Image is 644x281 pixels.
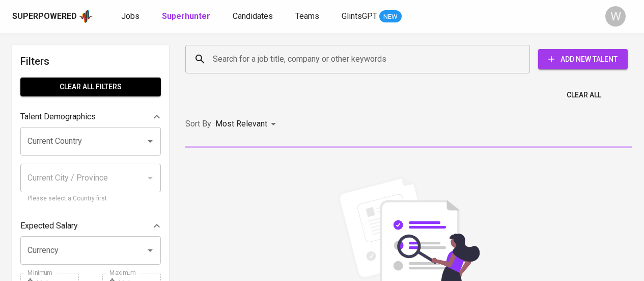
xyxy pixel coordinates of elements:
[20,111,96,123] p: Talent Demographics
[121,10,142,23] a: Jobs
[233,10,275,23] a: Candidates
[20,216,161,236] div: Expected Salary
[143,134,157,148] button: Open
[342,10,402,23] a: GlintsGPT NEW
[20,53,161,69] h6: Filters
[538,49,628,69] button: Add New Talent
[143,243,157,258] button: Open
[215,118,267,130] p: Most Relevant
[20,107,161,127] div: Talent Demographics
[20,78,161,96] button: Clear All filters
[162,11,210,21] b: Superhunter
[563,86,605,105] button: Clear All
[295,11,319,21] span: Teams
[121,11,139,21] span: Jobs
[215,115,279,134] div: Most Relevant
[27,194,154,204] p: Please select a Country first
[233,11,273,21] span: Candidates
[20,220,78,232] p: Expected Salary
[567,89,601,101] span: Clear All
[185,118,211,130] p: Sort By
[162,10,212,23] a: Superhunter
[295,10,321,23] a: Teams
[379,12,402,22] span: NEW
[29,81,153,93] span: Clear All filters
[12,11,77,22] div: Superpowered
[605,6,626,27] div: W
[79,9,93,24] img: app logo
[12,9,93,24] a: Superpoweredapp logo
[546,53,620,66] span: Add New Talent
[342,11,377,21] span: GlintsGPT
